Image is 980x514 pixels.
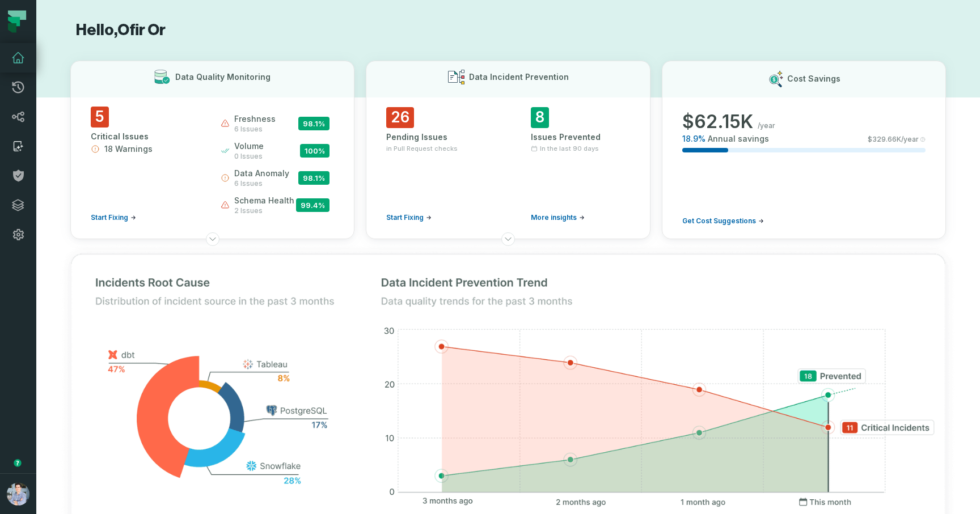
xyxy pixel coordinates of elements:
[91,213,128,222] span: Start Fixing
[366,61,650,239] button: Data Incident Prevention26Pending Issuesin Pull Request checksStart Fixing8Issues PreventedIn the...
[234,125,276,134] span: 6 issues
[70,20,946,40] h1: Hello, Ofir Or
[682,133,706,145] span: 18.9 %
[708,133,769,145] span: Annual savings
[682,216,764,226] a: Get Cost Suggestions
[91,107,109,128] span: 5
[868,135,919,144] span: $ 329.66K /year
[531,131,630,143] div: Issues Prevented
[531,213,585,222] a: More insights
[70,61,354,239] button: Data Quality Monitoring5Critical Issues18 WarningsStart Fixingfreshness6 issues98.1%volume0 issue...
[386,213,424,222] span: Start Fixing
[234,179,289,188] span: 6 issues
[758,121,775,130] span: /year
[298,171,330,185] span: 98.1 %
[386,131,485,143] div: Pending Issues
[386,213,432,222] a: Start Fixing
[104,143,153,155] span: 18 Warnings
[386,107,414,128] span: 26
[234,206,294,215] span: 2 issues
[300,144,330,158] span: 100 %
[296,198,330,212] span: 99.4 %
[234,195,294,206] span: schema health
[531,107,549,128] span: 8
[91,131,200,142] div: Critical Issues
[91,213,136,222] a: Start Fixing
[12,458,23,468] div: Tooltip anchor
[787,73,840,84] h3: Cost Savings
[386,144,458,153] span: in Pull Request checks
[234,113,276,125] span: freshness
[298,117,330,130] span: 98.1 %
[175,71,271,83] h3: Data Quality Monitoring
[540,144,599,153] span: In the last 90 days
[7,483,29,505] img: avatar of Alon Nafta
[234,152,264,161] span: 0 issues
[234,141,264,152] span: volume
[531,213,577,222] span: More insights
[234,168,289,179] span: data anomaly
[662,61,946,239] button: Cost Savings$62.15K/year18.9%Annual savings$329.66K/yearGet Cost Suggestions
[682,216,756,226] span: Get Cost Suggestions
[469,71,569,83] h3: Data Incident Prevention
[682,111,753,133] span: $ 62.15K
